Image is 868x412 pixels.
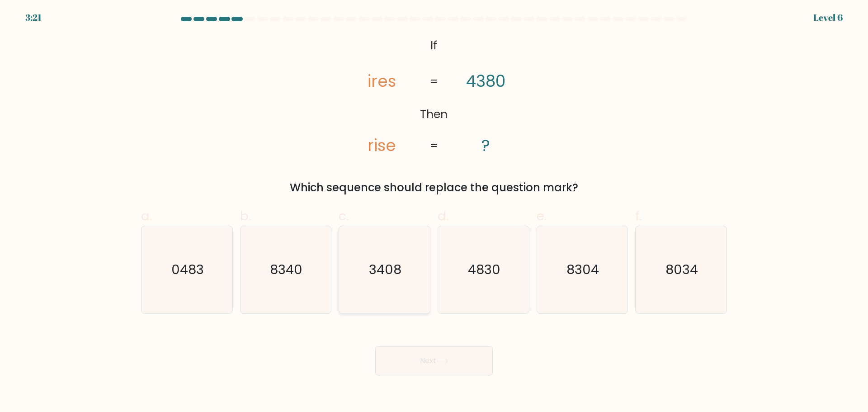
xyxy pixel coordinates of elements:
span: a. [141,207,152,225]
text: 4830 [468,260,500,279]
tspan: ires [368,71,396,93]
text: 3408 [369,260,402,279]
text: 8304 [567,260,599,279]
tspan: ? [482,134,491,156]
button: Next [375,346,493,375]
div: 3:21 [25,11,42,24]
span: b. [240,207,251,225]
span: c. [339,207,349,225]
tspan: Then [420,107,448,123]
text: 0483 [171,260,204,279]
text: 8340 [270,260,303,279]
tspan: = [430,74,438,90]
text: 8034 [666,260,698,279]
tspan: If [431,38,438,53]
span: e. [537,207,547,225]
span: d. [438,207,448,225]
svg: @import url('[URL][DOMAIN_NAME]); [334,34,534,158]
tspan: rise [368,134,396,156]
tspan: = [430,138,438,154]
span: f. [635,207,642,225]
div: Which sequence should replace the question mark? [146,180,722,196]
div: Level 6 [813,11,843,24]
tspan: 4380 [467,71,506,93]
